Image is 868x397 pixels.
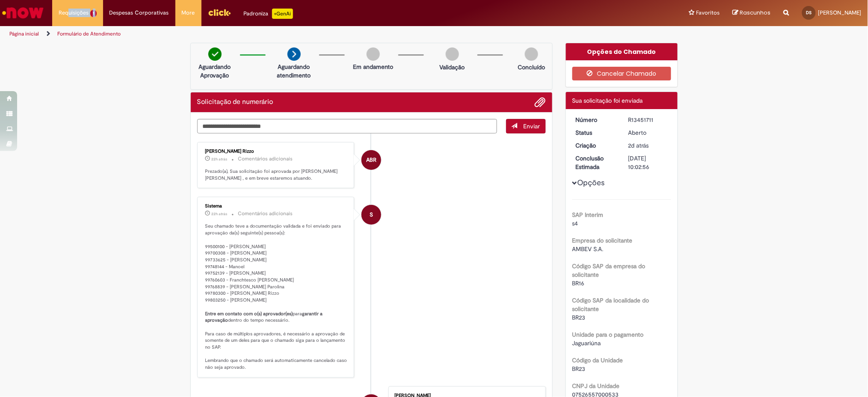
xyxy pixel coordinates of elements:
span: AMBEV S.A. [572,245,604,253]
b: Entre em contato com o(s) aprovador(es) [205,311,293,317]
div: R13451711 [628,116,668,124]
div: Sistema [205,204,348,209]
span: [PERSON_NAME] [818,9,862,16]
a: Página inicial [9,30,39,37]
textarea: Digite sua mensagem aqui... [197,119,498,133]
b: Código da Unidade [572,356,623,364]
span: Rascunhos [740,9,771,17]
b: CNPJ da Unidade [572,382,620,390]
div: Aberto [628,128,668,137]
b: Unidade para o pagamento [572,331,644,338]
div: [PERSON_NAME] Rizzo [205,149,348,154]
a: Formulário de Atendimento [57,30,121,37]
small: Comentários adicionais [238,210,293,217]
img: img-circle-grey.png [446,47,459,61]
time: 28/08/2025 10:44:59 [212,211,228,216]
span: 2d atrás [628,142,649,149]
span: Despesas Corporativas [110,9,169,17]
p: Validação [440,63,465,71]
div: Allan Borghetti Rizzo [361,150,381,170]
h2: Solicitação de numerário Histórico de tíquete [197,98,273,106]
p: Aguardando Aprovação [194,62,236,80]
dt: Status [569,128,622,137]
span: 1 [90,10,97,17]
p: +GenAi [272,9,293,19]
span: Jaguariúna [572,339,601,347]
span: BR23 [572,314,586,321]
img: click_logo_yellow_360x200.png [208,6,231,19]
img: arrow-next.png [287,47,301,61]
div: Padroniza [244,9,293,19]
time: 27/08/2025 11:01:28 [628,142,649,149]
button: Cancelar Chamado [572,67,671,80]
p: Em andamento [353,62,393,71]
span: Enviar [524,122,540,130]
time: 28/08/2025 10:46:20 [212,157,228,162]
div: 27/08/2025 11:01:28 [628,141,668,150]
button: Adicionar anexos [535,97,546,108]
dt: Conclusão Estimada [569,154,622,171]
div: System [361,205,381,225]
p: Prezado(a), Sua solicitação foi aprovada por [PERSON_NAME] [PERSON_NAME] , e em breve estaremos a... [205,168,348,181]
b: Código SAP da localidade do solicitante [572,296,649,313]
span: s4 [572,219,578,227]
span: Favoritos [696,9,720,17]
img: check-circle-green.png [208,47,222,61]
b: garantir a aprovação [205,311,324,324]
small: Comentários adicionais [238,155,293,163]
img: ServiceNow [1,4,45,21]
span: BR16 [572,279,585,287]
span: Sua solicitação foi enviada [572,97,643,104]
div: [DATE] 10:02:56 [628,154,668,171]
b: SAP Interim [572,211,604,219]
a: Rascunhos [733,9,771,17]
span: Requisições [59,9,89,17]
p: Concluído [518,63,545,71]
p: Aguardando atendimento [273,62,315,80]
span: More [182,9,195,17]
b: Empresa do solicitante [572,237,633,244]
p: Seu chamado teve a documentação validada e foi enviado para aprovação da(s) seguinte(s) pessoa(s)... [205,223,348,370]
span: DS [806,10,812,15]
ul: Trilhas de página [6,26,572,42]
div: Opções do Chamado [566,43,678,60]
span: 22h atrás [212,157,228,162]
span: 22h atrás [212,211,228,216]
span: ABR [366,150,376,170]
img: img-circle-grey.png [525,47,538,61]
button: Enviar [506,119,546,133]
img: img-circle-grey.png [367,47,380,61]
span: S [370,204,373,225]
dt: Número [569,116,622,124]
b: Código SAP da empresa do solicitante [572,262,646,278]
dt: Criação [569,141,622,150]
span: BR23 [572,365,586,373]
